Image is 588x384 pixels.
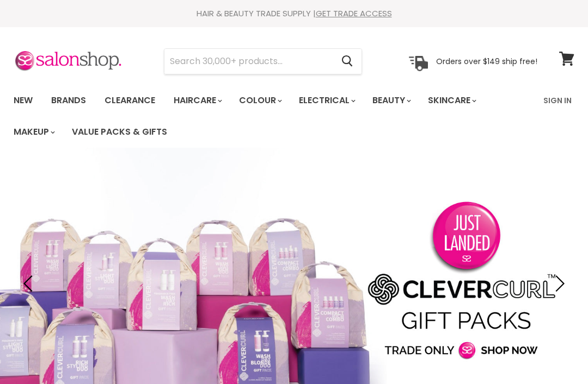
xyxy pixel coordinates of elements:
[547,273,569,294] button: Next
[19,273,41,294] button: Previous
[5,121,62,143] a: Makeup
[64,121,175,143] a: Value Packs & Gifts
[316,8,392,19] a: GET TRADE ACCESS
[436,56,537,66] p: Orders over $149 ship free!
[333,49,362,74] button: Search
[166,89,229,112] a: Haircare
[96,89,163,112] a: Clearance
[43,89,94,112] a: Brands
[5,85,537,148] ul: Main menu
[164,49,333,74] input: Search
[231,89,289,112] a: Colour
[364,89,418,112] a: Beauty
[537,89,578,112] a: Sign In
[291,89,362,112] a: Electrical
[164,48,362,74] form: Product
[420,89,483,112] a: Skincare
[5,89,41,112] a: New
